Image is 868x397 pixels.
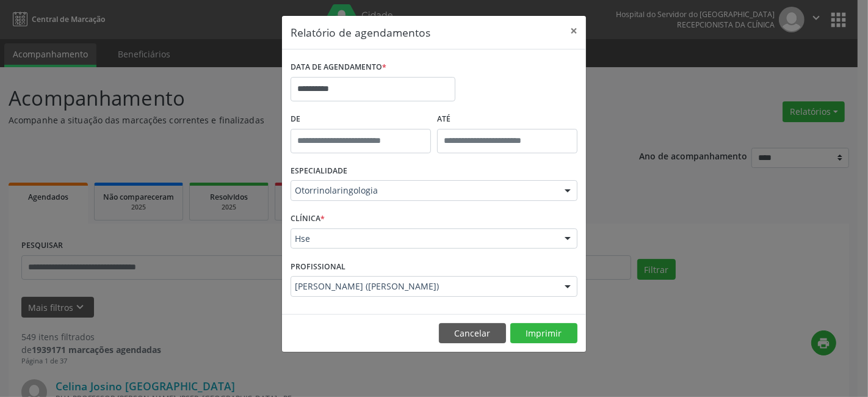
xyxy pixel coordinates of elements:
button: Close [562,16,586,46]
label: ESPECIALIDADE [291,162,347,181]
label: CLÍNICA [291,209,325,228]
button: Cancelar [439,323,506,344]
label: DATA DE AGENDAMENTO [291,58,386,77]
label: ATÉ [437,110,577,129]
button: Imprimir [510,323,577,344]
label: De [291,110,431,129]
label: PROFISSIONAL [291,257,345,276]
span: Otorrinolaringologia [295,184,552,197]
h5: Relatório de agendamentos [291,24,430,40]
span: [PERSON_NAME] ([PERSON_NAME]) [295,280,552,293]
span: Hse [295,233,552,245]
